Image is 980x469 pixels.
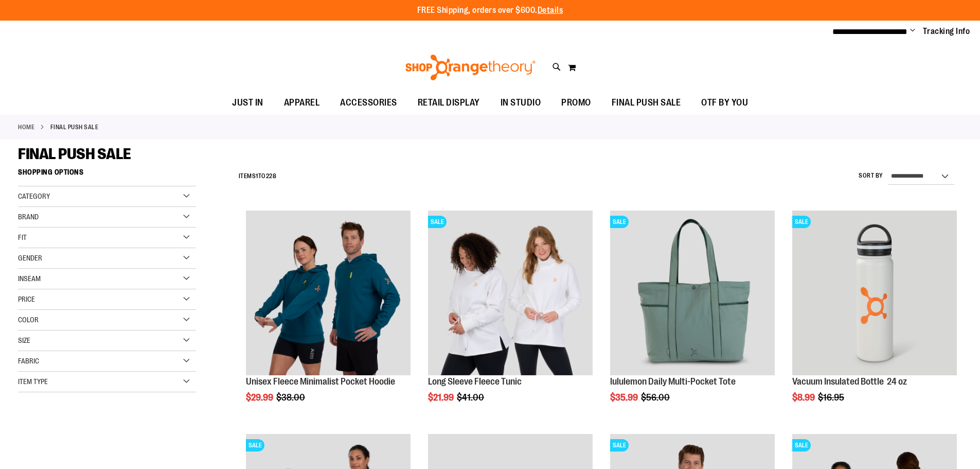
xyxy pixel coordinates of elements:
[423,205,598,429] div: product
[266,172,277,180] span: 228
[246,439,264,451] span: SALE
[551,91,601,115] a: PROMO
[641,392,671,403] span: $56.00
[18,377,48,386] span: Item Type
[18,163,196,186] strong: Shopping Options
[239,168,277,184] h2: Items to
[418,91,480,114] span: RETAIL DISPLAY
[610,211,775,377] a: lululemon Daily Multi-Pocket ToteSALE
[276,392,307,403] span: $38.00
[404,55,537,80] img: Shop Orangetheory
[428,376,522,387] a: Long Sleeve Fleece Tunic
[241,205,416,429] div: product
[605,205,780,429] div: product
[428,211,593,377] a: Product image for Fleece Long SleeveSALE
[274,91,330,115] a: APPAREL
[701,91,748,114] span: OTF BY YOU
[610,439,629,451] span: SALE
[818,392,846,403] span: $16.95
[561,91,591,114] span: PROMO
[407,91,490,115] a: RETAIL DISPLAY
[610,216,629,228] span: SALE
[792,211,957,375] img: Vacuum Insulated Bottle 24 oz
[428,392,455,403] span: $21.99
[246,392,275,403] span: $29.99
[910,26,915,37] button: Account menu
[246,211,411,375] img: Unisex Fleece Minimalist Pocket Hoodie
[417,5,563,16] p: FREE Shipping, orders over $600.
[246,376,395,387] a: Unisex Fleece Minimalist Pocket Hoodie
[428,211,593,375] img: Product image for Fleece Long Sleeve
[222,91,274,115] a: JUST IN
[457,392,486,403] span: $41.00
[610,376,736,387] a: lululemon Daily Multi-Pocket Tote
[18,145,131,163] span: FINAL PUSH SALE
[18,316,39,324] span: Color
[284,91,320,114] span: APPAREL
[610,392,639,403] span: $35.99
[18,123,34,132] a: Home
[340,91,397,114] span: ACCESSORIES
[691,91,758,115] a: OTF BY YOU
[18,295,35,303] span: Price
[246,211,411,377] a: Unisex Fleece Minimalist Pocket Hoodie
[18,357,39,365] span: Fabric
[792,439,811,451] span: SALE
[18,254,42,262] span: Gender
[538,6,563,15] a: Details
[50,123,99,132] strong: FINAL PUSH SALE
[232,91,263,114] span: JUST IN
[923,26,970,37] a: Tracking Info
[18,274,41,283] span: Inseam
[787,205,962,429] div: product
[601,91,691,114] a: FINAL PUSH SALE
[792,392,816,403] span: $8.99
[501,91,541,114] span: IN STUDIO
[792,376,907,387] a: Vacuum Insulated Bottle 24 oz
[490,91,551,115] a: IN STUDIO
[612,91,681,114] span: FINAL PUSH SALE
[18,192,50,200] span: Category
[610,211,775,375] img: lululemon Daily Multi-Pocket Tote
[859,171,883,180] label: Sort By
[330,91,407,115] a: ACCESSORIES
[18,233,27,241] span: Fit
[256,172,258,180] span: 1
[792,216,811,228] span: SALE
[18,336,30,344] span: Size
[428,216,447,228] span: SALE
[792,211,957,377] a: Vacuum Insulated Bottle 24 ozSALE
[18,213,39,221] span: Brand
